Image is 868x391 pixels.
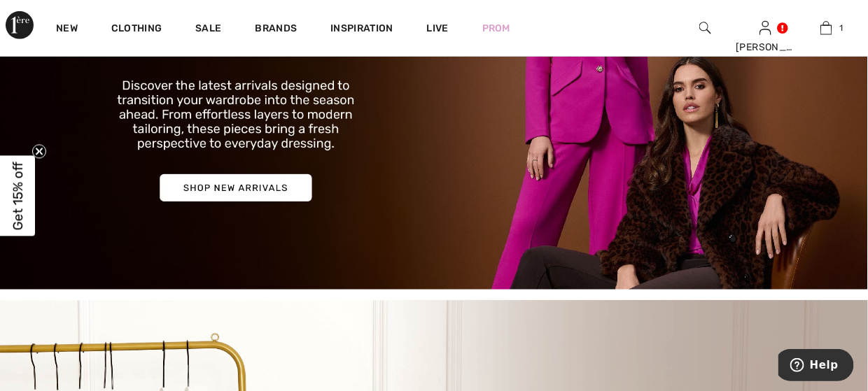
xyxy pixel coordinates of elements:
a: 1 [797,20,856,36]
img: search the website [699,20,711,36]
iframe: Opens a widget where you can find more information [778,349,854,384]
a: Sale [195,22,221,37]
a: Brands [255,22,297,37]
button: Close teaser [32,144,46,158]
img: My Bag [820,20,832,36]
div: [PERSON_NAME] [736,40,795,55]
a: Clothing [111,22,162,37]
a: Prom [482,21,510,36]
a: New [56,22,78,37]
img: My Info [759,20,771,36]
a: Live [427,21,449,36]
span: Inspiration [330,22,393,37]
span: 1 [839,22,843,34]
span: Get 15% off [10,162,26,230]
img: 1ère Avenue [6,11,34,39]
a: Sign In [759,21,771,34]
